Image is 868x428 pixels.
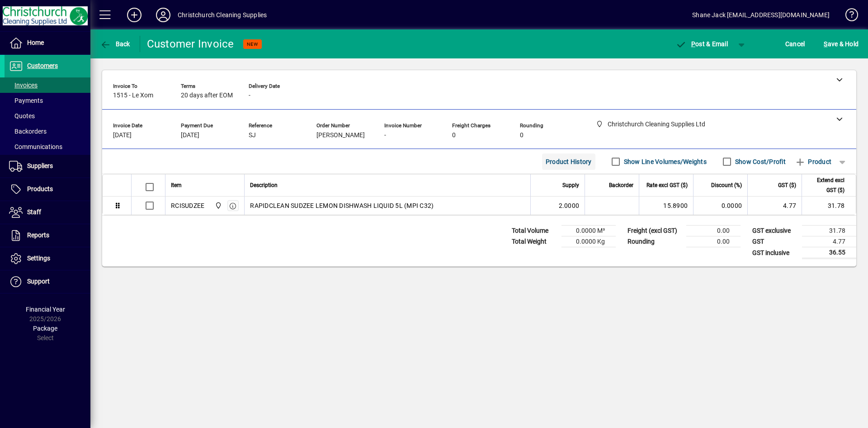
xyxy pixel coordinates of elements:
td: GST exclusive [748,226,802,236]
span: 2.0000 [559,201,580,210]
span: Communications [9,143,62,150]
span: [PERSON_NAME] [316,132,365,139]
button: Back [98,36,132,52]
span: Extend excl GST ($) [807,175,844,195]
div: Christchurch Cleaning Supplies [178,8,267,22]
span: Backorders [9,128,47,135]
td: 0.0000 [693,197,747,215]
span: Settings [27,255,50,262]
span: Supply [562,180,579,190]
td: 0.00 [686,236,741,247]
span: Support [27,278,50,285]
span: NEW [247,41,258,47]
label: Show Line Volumes/Weights [622,157,707,166]
a: Home [5,32,90,54]
button: Post & Email [671,36,732,52]
span: Christchurch Cleaning Supplies Ltd [212,201,223,211]
span: ost & Email [675,40,728,48]
span: [DATE] [181,132,199,139]
a: Products [5,178,90,201]
span: Item [171,180,182,190]
a: Suppliers [5,155,90,178]
span: Quotes [9,112,35,120]
button: Product [790,154,836,170]
span: Backorder [609,180,633,190]
td: Freight (excl GST) [623,226,686,236]
button: Profile [149,7,178,23]
td: 31.78 [802,226,856,236]
td: Rounding [623,236,686,247]
td: 31.78 [802,197,856,215]
span: P [691,40,695,48]
span: Discount (%) [711,180,742,190]
app-page-header-button: Back [90,36,140,52]
span: Financial Year [26,306,65,313]
a: Support [5,270,90,293]
span: SJ [249,132,256,139]
span: - [384,132,386,139]
span: GST ($) [778,180,796,190]
td: Total Volume [507,226,561,236]
span: Home [27,39,44,46]
td: 0.00 [686,226,741,236]
span: S [824,40,827,48]
button: Cancel [783,36,807,52]
span: 0 [452,132,456,139]
td: 4.77 [802,236,856,247]
button: Add [120,7,149,23]
span: [DATE] [113,132,132,139]
label: Show Cost/Profit [733,157,786,166]
a: Settings [5,247,90,270]
td: Total Weight [507,236,561,247]
a: Invoices [5,77,90,93]
td: 36.55 [802,247,856,259]
a: Backorders [5,124,90,139]
span: 0 [520,132,524,139]
span: - [249,92,250,99]
span: Description [250,180,278,190]
a: Communications [5,139,90,154]
span: Cancel [785,37,805,51]
td: GST [748,236,802,247]
td: 0.0000 Kg [561,236,616,247]
td: 0.0000 M³ [561,226,616,236]
span: ave & Hold [824,37,859,51]
a: Payments [5,93,90,108]
span: Invoices [9,82,38,89]
span: Staff [27,208,41,216]
span: Suppliers [27,162,53,169]
span: 20 days after EOM [181,92,233,99]
button: Save & Hold [821,36,861,52]
div: RCISUDZEE [171,201,204,210]
a: Reports [5,224,90,247]
div: Shane Jack [EMAIL_ADDRESS][DOMAIN_NAME] [692,8,830,22]
span: Back [100,40,130,48]
span: Rate excl GST ($) [646,180,688,190]
span: Product [795,154,831,169]
a: Quotes [5,108,90,124]
a: Knowledge Base [839,2,857,31]
span: Product History [546,154,592,169]
span: Products [27,185,53,192]
td: GST inclusive [748,247,802,259]
div: Customer Invoice [147,37,234,51]
div: 15.8900 [645,201,688,210]
a: Staff [5,201,90,224]
span: Customers [27,62,58,69]
td: 4.77 [747,197,802,215]
button: Product History [542,154,595,170]
span: 1515 - Le Xom [113,92,153,99]
span: Reports [27,231,49,239]
span: Package [33,325,57,332]
span: RAPIDCLEAN SUDZEE LEMON DISHWASH LIQUID 5L (MPI C32) [250,201,434,210]
span: Payments [9,97,43,104]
